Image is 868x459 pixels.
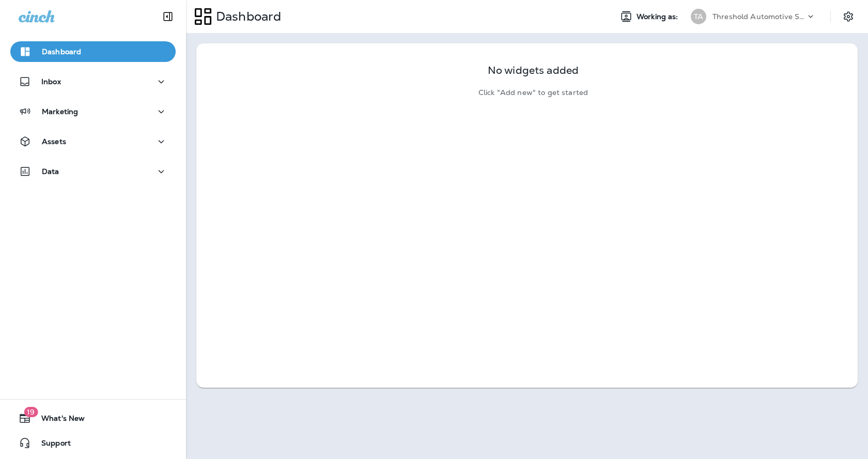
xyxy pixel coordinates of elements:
[24,407,38,417] span: 19
[10,71,176,92] button: Inbox
[839,7,858,26] button: Settings
[10,433,176,453] button: Support
[31,439,71,451] span: Support
[42,107,78,116] p: Marketing
[212,9,281,24] p: Dashboard
[42,48,81,56] p: Dashboard
[10,131,176,152] button: Assets
[488,66,579,75] p: No widgets added
[10,161,176,182] button: Data
[42,137,66,146] p: Assets
[42,167,59,176] p: Data
[10,41,176,62] button: Dashboard
[10,101,176,122] button: Marketing
[691,9,706,24] div: TA
[31,414,85,426] span: What's New
[637,12,680,21] span: Working as:
[712,12,805,21] p: Threshold Automotive Service dba Grease Monkey
[153,6,182,27] button: Collapse Sidebar
[41,77,61,86] p: Inbox
[478,88,588,97] p: Click "Add new" to get started
[10,408,176,429] button: 19What's New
